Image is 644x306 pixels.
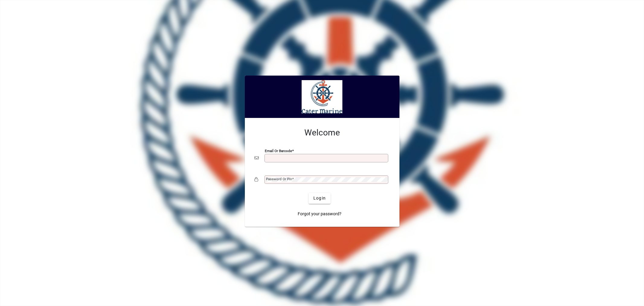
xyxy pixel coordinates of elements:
[313,195,326,201] span: Login
[265,148,292,153] mat-label: Email or Barcode
[309,193,331,204] button: Login
[255,128,390,138] h2: Welcome
[295,209,344,220] a: Forgot your password?
[298,211,341,217] span: Forgot your password?
[266,177,292,181] mat-label: Password or Pin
